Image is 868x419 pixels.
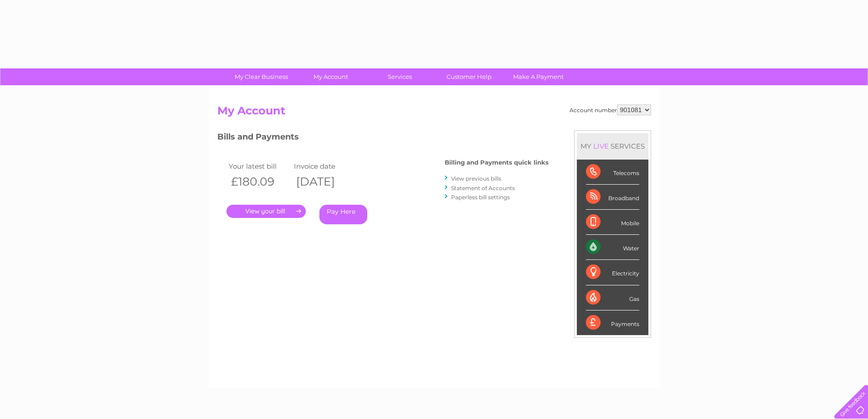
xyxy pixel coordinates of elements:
h2: My Account [217,104,651,122]
div: Electricity [586,260,639,285]
td: Invoice date [292,160,357,172]
div: Mobile [586,210,639,235]
th: [DATE] [292,172,357,191]
div: Telecoms [586,160,639,185]
div: Account number [570,104,651,115]
div: Water [586,235,639,260]
a: Customer Help [431,68,507,85]
a: Statement of Accounts [451,185,515,191]
div: MY SERVICES [577,133,648,159]
h4: Billing and Payments quick links [445,159,549,166]
div: Payments [586,310,639,335]
div: LIVE [591,142,611,150]
a: Services [362,68,437,85]
h3: Bills and Payments [217,130,549,146]
td: Your latest bill [226,160,292,172]
a: My Account [293,68,368,85]
a: View previous bills [451,175,501,182]
a: My Clear Business [224,68,299,85]
a: . [226,205,306,218]
div: Broadband [586,185,639,210]
a: Make A Payment [501,68,576,85]
th: £180.09 [226,172,292,191]
a: Paperless bill settings [451,194,510,201]
div: Gas [586,285,639,310]
a: Pay Here [319,205,367,224]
